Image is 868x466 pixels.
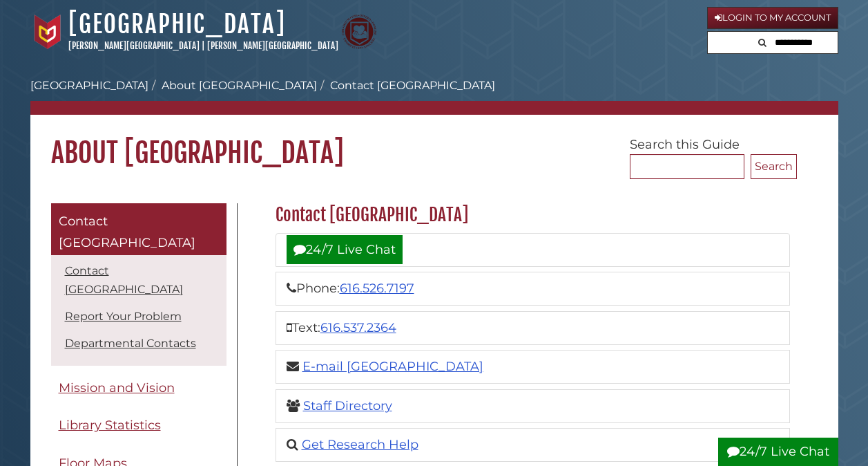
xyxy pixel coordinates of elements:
span: Library Statistics [59,418,161,433]
a: Get Research Help [302,437,418,452]
span: | [202,40,205,51]
span: Mission and Vision [59,380,175,395]
a: Login to My Account [707,7,838,29]
a: Library Statistics [51,410,226,441]
span: Contact [GEOGRAPHIC_DATA] [59,214,195,251]
i: Search [758,38,766,47]
img: Calvin Theological Seminary [342,15,376,49]
a: Staff Directory [303,398,392,413]
a: Mission and Vision [51,373,226,404]
a: E-mail [GEOGRAPHIC_DATA] [302,359,483,374]
button: Search [754,32,771,50]
a: [GEOGRAPHIC_DATA] [30,79,148,92]
img: Calvin University [30,15,65,49]
li: Contact [GEOGRAPHIC_DATA] [317,77,495,94]
a: Report Your Problem [65,310,182,323]
h2: Contact [GEOGRAPHIC_DATA] [269,204,797,226]
button: 24/7 Live Chat [718,438,838,466]
a: Departmental Contacts [65,337,196,350]
a: 616.526.7197 [340,281,414,296]
a: About [GEOGRAPHIC_DATA] [162,79,317,92]
a: [GEOGRAPHIC_DATA] [68,9,286,39]
li: Text: [276,311,790,345]
a: [PERSON_NAME][GEOGRAPHIC_DATA] [68,40,200,51]
nav: breadcrumb [30,77,838,115]
a: Contact [GEOGRAPHIC_DATA] [65,264,183,296]
a: [PERSON_NAME][GEOGRAPHIC_DATA] [207,40,338,51]
a: 24/7 Live Chat [287,235,403,264]
a: 616.537.2364 [320,320,396,335]
li: Phone: [276,272,790,306]
a: Contact [GEOGRAPHIC_DATA] [51,203,226,255]
h1: About [GEOGRAPHIC_DATA] [30,115,838,170]
button: Search [751,154,797,179]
